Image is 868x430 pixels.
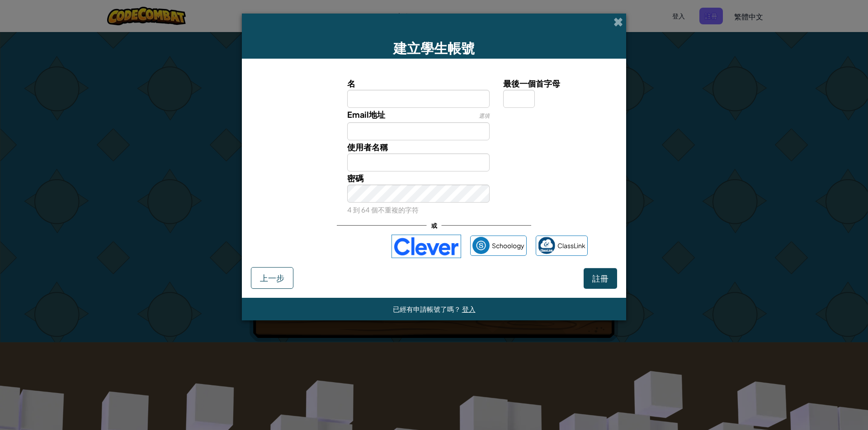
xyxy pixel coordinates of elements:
span: 上一步 [260,273,284,283]
span: 密碼 [347,173,363,183]
span: 最後一個首字母 [503,78,560,88]
span: 使用者名稱 [347,142,388,152]
img: classlink-logo-small.png [538,237,555,254]
span: 已經有申請帳號了嗎？ [393,305,462,313]
span: 註冊 [592,273,609,283]
span: 名 [347,78,355,88]
span: ClassLink [557,239,585,252]
span: Email地址 [347,109,385,120]
img: clever-logo-blue.png [392,235,461,258]
a: 登入 [462,305,476,313]
span: 選填 [479,112,490,119]
iframe: 「使用 Google 帳戶登入」按鈕 [276,236,387,256]
img: schoology.png [472,237,490,254]
span: 或 [427,219,442,232]
span: Schoology [492,239,524,252]
button: 註冊 [584,268,617,289]
button: 上一步 [251,267,293,289]
small: 4 到 64 個不重複的字符 [347,205,419,214]
span: 建立學生帳號 [393,39,475,56]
